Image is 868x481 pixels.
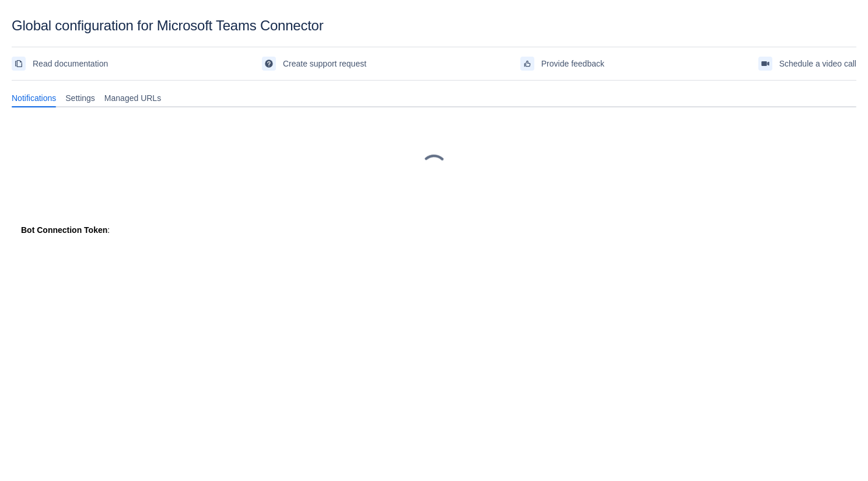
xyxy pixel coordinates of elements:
a: Read documentation [12,54,108,73]
span: Read documentation [33,54,108,73]
span: Settings [65,92,95,104]
span: Schedule a video call [779,54,856,73]
span: feedback [523,59,532,68]
span: support [264,59,274,68]
strong: Bot Connection Token [21,225,107,235]
span: Managed URLs [104,92,161,104]
span: videoCall [761,59,770,68]
div: : [21,224,847,236]
a: Create support request [262,54,366,73]
span: documentation [14,59,23,68]
span: Notifications [12,92,56,104]
span: Create support request [283,54,366,73]
span: Provide feedback [541,54,604,73]
a: Provide feedback [520,54,604,73]
div: Global configuration for Microsoft Teams Connector [12,18,856,34]
a: Schedule a video call [758,54,856,73]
